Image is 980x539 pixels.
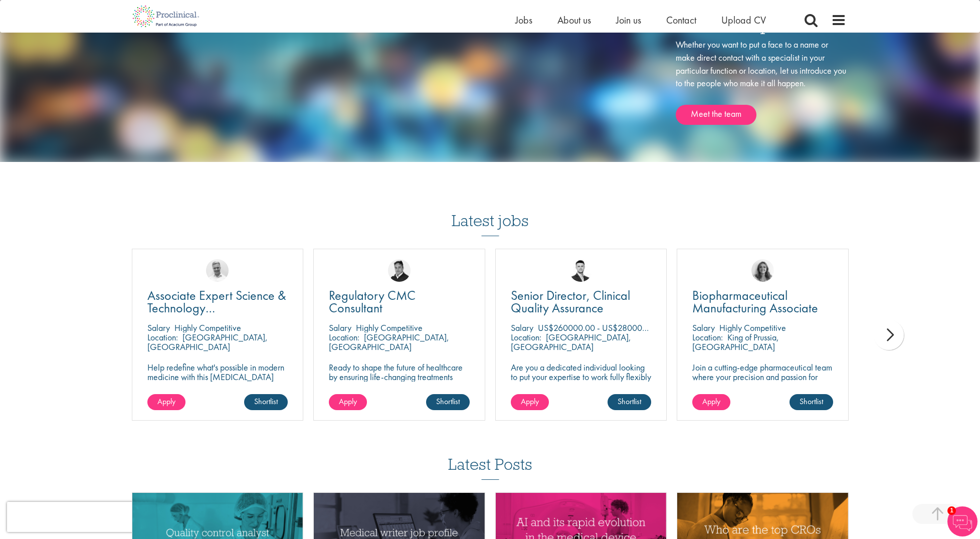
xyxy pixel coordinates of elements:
p: Join a cutting-edge pharmaceutical team where your precision and passion for quality will help sh... [692,363,833,401]
span: Location: [511,331,541,343]
span: Apply [339,396,357,407]
a: Shortlist [426,394,470,410]
a: Contact [666,14,696,27]
p: King of Prussia, [GEOGRAPHIC_DATA] [692,331,779,352]
span: Salary [692,322,715,333]
span: Location: [147,331,178,343]
a: Associate Expert Science & Technology ([MEDICAL_DATA]) [147,289,288,314]
a: Senior Director, Clinical Quality Assurance [511,289,652,314]
p: US$260000.00 - US$280000.00 per annum [538,322,697,333]
a: Apply [329,394,367,410]
span: Apply [521,396,539,407]
p: Help redefine what's possible in modern medicine with this [MEDICAL_DATA] Associate Expert Scienc... [147,363,288,391]
img: Chatbot [947,506,977,536]
img: Joshua Godden [569,259,592,282]
a: Join us [616,14,641,27]
div: Whether you want to put a face to a name or make direct contact with a specialist in your particu... [676,38,846,125]
a: Regulatory CMC Consultant [329,289,470,314]
p: [GEOGRAPHIC_DATA], [GEOGRAPHIC_DATA] [329,331,449,352]
span: Apply [157,396,175,407]
iframe: reCAPTCHA [7,502,135,532]
a: Shortlist [790,394,833,410]
a: Meet the team [676,105,756,125]
p: [GEOGRAPHIC_DATA], [GEOGRAPHIC_DATA] [511,331,631,352]
span: Biopharmaceutical Manufacturing Associate [692,287,818,316]
h3: Latest jobs [452,187,529,236]
div: next [874,320,904,350]
a: Apply [511,394,549,410]
a: About us [557,14,591,27]
h3: Latest Posts [448,456,532,480]
span: Associate Expert Science & Technology ([MEDICAL_DATA]) [147,287,286,329]
span: Location: [329,331,359,343]
p: Are you a dedicated individual looking to put your expertise to work fully flexibly in a remote p... [511,363,652,410]
p: Highly Competitive [356,322,423,333]
a: Shortlist [244,394,288,410]
a: Apply [692,394,730,410]
img: Joshua Bye [206,259,229,282]
span: Regulatory CMC Consultant [329,287,416,316]
a: Upload CV [721,14,766,27]
p: Highly Competitive [719,322,786,333]
img: Peter Duvall [388,259,411,282]
span: Salary [511,322,533,333]
a: Shortlist [608,394,651,410]
span: Apply [702,396,720,407]
span: Salary [147,322,170,333]
p: Ready to shape the future of healthcare by ensuring life-changing treatments meet global regulato... [329,363,470,420]
a: Apply [147,394,185,410]
span: Location: [692,331,723,343]
span: Salary [329,322,351,333]
a: Biopharmaceutical Manufacturing Associate [692,289,833,314]
span: 1 [947,506,956,515]
a: Jobs [515,14,532,27]
p: Highly Competitive [174,322,241,333]
img: Jackie Cerchio [751,259,774,282]
span: Senior Director, Clinical Quality Assurance [511,287,630,316]
p: [GEOGRAPHIC_DATA], [GEOGRAPHIC_DATA] [147,331,268,352]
